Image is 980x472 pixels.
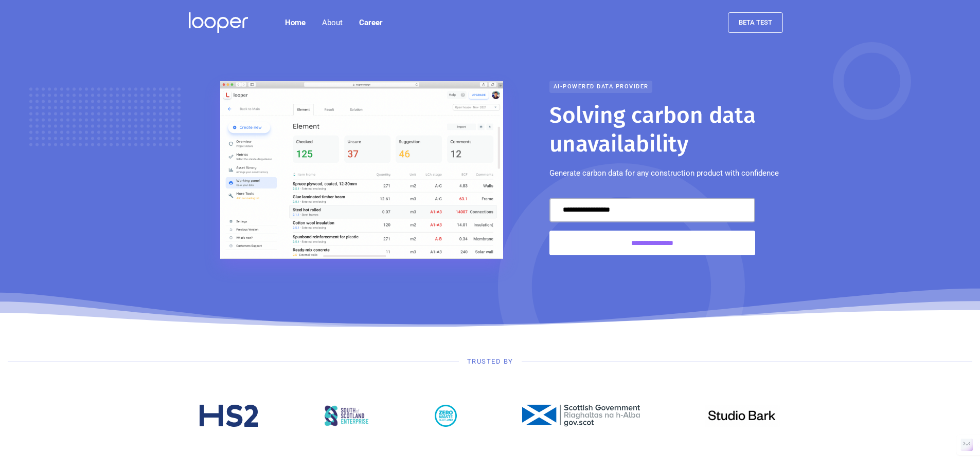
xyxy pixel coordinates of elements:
[314,12,351,33] div: About
[467,356,513,367] div: Trusted by
[549,101,791,159] h1: Solving carbon data unavailability
[728,12,783,33] a: beta test
[549,198,755,255] form: Email Form
[277,12,314,33] a: Home
[549,81,652,93] div: AI-powered data provider
[351,12,391,33] a: Career
[549,167,779,179] p: Generate carbon data for any construction product with confidence
[322,16,343,29] div: About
